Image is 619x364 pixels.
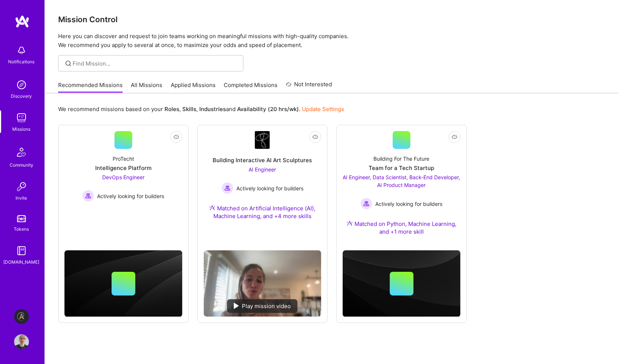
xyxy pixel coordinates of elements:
span: Actively looking for builders [97,192,164,200]
a: Building For The FutureTeam for a Tech StartupAI Engineer, Data Scientist, Back-End Developer, AI... [343,131,460,244]
b: Industries [199,106,226,113]
img: guide book [14,243,29,258]
img: logo [15,15,30,28]
a: Applied Missions [171,81,216,93]
img: Actively looking for builders [82,190,94,202]
a: ProTechtIntelligence PlatformDevOps Engineer Actively looking for buildersActively looking for bu... [64,131,182,221]
span: AI Engineer, Data Scientist, Back-End Developer, AI Product Manager [343,174,460,188]
img: Invite [14,179,29,194]
a: Company LogoBuilding Interactive AI Art SculpturesAI Engineer Actively looking for buildersActive... [204,131,322,244]
a: Recommended Missions [58,81,123,93]
img: No Mission [204,250,322,317]
div: Building Interactive AI Art Sculptures [213,156,312,164]
div: Building For The Future [373,155,429,163]
p: Here you can discover and request to join teams working on meaningful missions with high-quality ... [58,32,606,50]
div: Discovery [11,92,32,100]
img: cover [64,250,182,317]
div: Community [10,161,33,169]
input: Find Mission... [73,60,238,67]
b: Availability (20 hrs/wk) [237,106,299,113]
h3: Mission Control [58,15,606,24]
i: icon EyeClosed [312,134,318,140]
img: Company Logo [255,131,270,149]
a: Not Interested [286,80,332,93]
div: Matched on Python, Machine Learning, and +1 more skill [343,220,460,236]
img: tokens [17,215,26,222]
img: Community [13,143,30,161]
img: discovery [14,77,29,92]
p: We recommend missions based on your , , and . [58,105,344,113]
img: play [234,303,239,309]
div: Notifications [9,58,35,66]
img: cover [343,250,460,317]
img: Ateam Purple Icon [209,205,215,211]
i: icon EyeClosed [452,134,457,140]
a: User Avatar [12,334,31,349]
div: Intelligence Platform [95,164,152,172]
div: Tokens [14,225,29,233]
img: Aldea: Transforming Behavior Change Through AI-Driven Coaching [14,309,29,324]
img: Actively looking for builders [222,182,233,194]
span: Actively looking for builders [375,200,442,208]
img: Actively looking for builders [360,198,372,210]
img: Ateam Purple Icon [347,220,353,226]
span: AI Engineer [249,166,276,173]
b: Roles [164,106,179,113]
i: icon SearchGrey [64,59,73,68]
img: bell [14,43,29,58]
i: icon EyeClosed [173,134,179,140]
a: All Missions [131,81,163,93]
img: teamwork [14,110,29,125]
div: Matched on Artificial Intelligence (AI), Machine Learning, and +4 more skills [204,204,322,220]
img: User Avatar [14,334,29,349]
span: DevOps Engineer [102,174,144,180]
div: Missions [13,125,31,133]
div: Play mission video [227,299,297,313]
div: [DOMAIN_NAME] [4,258,40,266]
a: Aldea: Transforming Behavior Change Through AI-Driven Coaching [12,309,31,324]
a: Update Settings [302,106,344,113]
b: Skills [182,106,196,113]
div: Team for a Tech Startup [369,164,434,172]
a: Completed Missions [224,81,278,93]
div: ProTecht [113,155,134,163]
div: Invite [16,194,27,202]
span: Actively looking for builders [236,184,303,192]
